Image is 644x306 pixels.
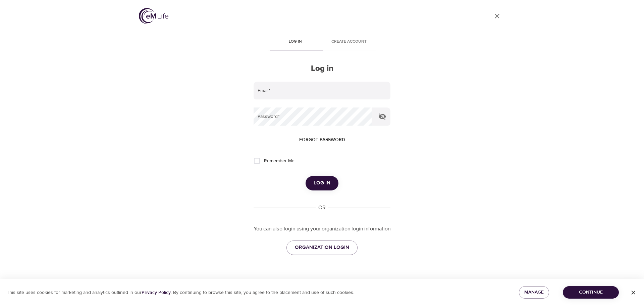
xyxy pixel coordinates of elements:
[563,286,619,299] button: Continue
[299,136,345,144] span: Forgot password
[489,8,505,24] a: close
[272,38,318,45] span: Log in
[316,204,328,212] div: OR
[254,64,390,74] h2: Log in
[568,288,613,297] span: Continue
[264,158,294,165] span: Remember Me
[295,243,349,252] span: ORGANIZATION LOGIN
[142,290,171,296] a: Privacy Policy
[314,179,330,187] span: Log in
[306,176,338,190] button: Log in
[326,38,372,45] span: Create account
[519,286,549,299] button: Manage
[524,288,544,297] span: Manage
[254,34,390,50] div: disabled tabs example
[286,241,358,255] a: ORGANIZATION LOGIN
[139,8,168,24] img: logo
[254,225,390,233] p: You can also login using your organization login information
[297,134,348,146] button: Forgot password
